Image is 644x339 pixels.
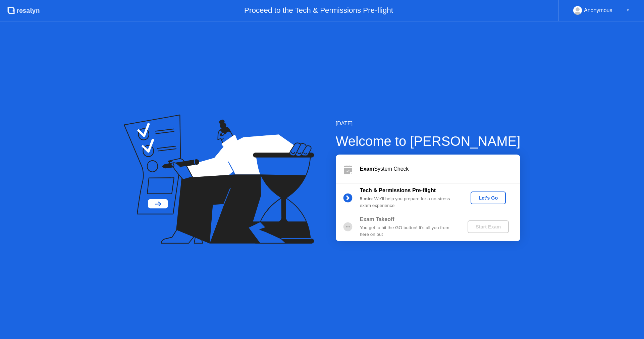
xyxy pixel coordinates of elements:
b: Exam Takeoff [360,216,394,222]
div: Let's Go [473,195,503,201]
div: ▼ [626,6,630,15]
div: Start Exam [470,224,506,229]
div: [DATE] [336,120,521,128]
button: Start Exam [468,220,509,233]
div: System Check [360,165,520,173]
b: 5 min [360,196,372,201]
b: Exam [360,166,374,172]
b: Tech & Permissions Pre-flight [360,187,436,193]
div: : We’ll help you prepare for a no-stress exam experience [360,196,457,209]
button: Let's Go [471,192,506,204]
div: You get to hit the GO button! It’s all you from here on out [360,224,457,238]
div: Welcome to [PERSON_NAME] [336,131,521,151]
div: Anonymous [584,6,612,15]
